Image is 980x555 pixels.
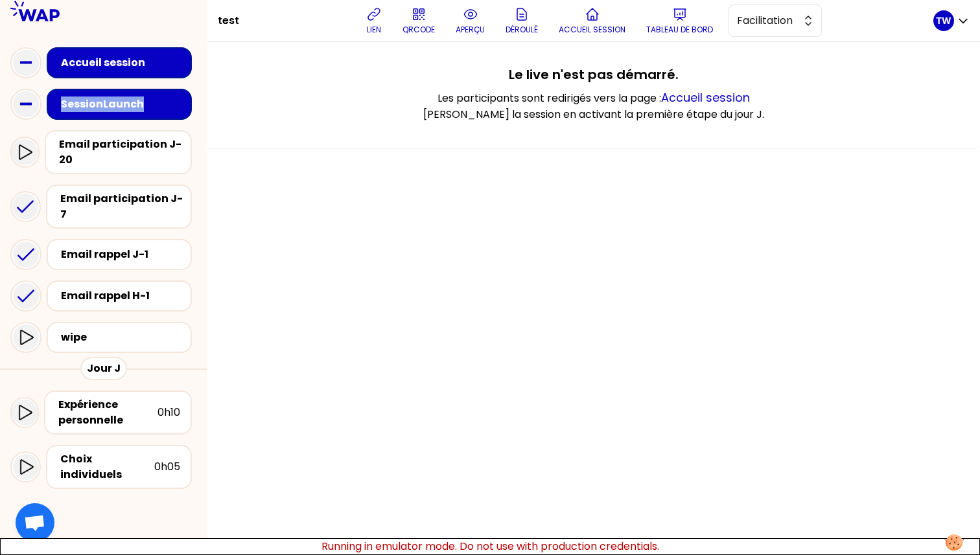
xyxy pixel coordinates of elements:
p: [PERSON_NAME] la session en activant la première étape du jour J. [423,107,764,122]
div: Email participation J-7 [60,191,185,222]
button: lien [361,1,387,40]
div: Email rappel H-1 [61,288,185,304]
h1: Le live n'est pas démarré. [509,65,679,84]
div: Jour J [80,357,127,380]
div: 0h10 [157,405,180,420]
button: aperçu [450,1,490,40]
div: wipe [61,330,185,345]
a: Accueil session [661,89,750,106]
a: Ouvrir le chat [16,503,54,542]
p: Accueil session [559,25,625,35]
p: lien [367,25,381,35]
p: Déroulé [506,25,538,35]
p: TW [936,14,951,27]
button: Tableau de bord [641,1,718,40]
div: Choix individuels [60,451,154,482]
p: Les participants sont redirigés vers la page : [437,89,750,107]
div: SessionLaunch [61,96,185,112]
button: QRCODE [397,1,440,40]
button: TW [933,10,970,31]
button: Accueil session [554,1,631,40]
div: Email participation J-20 [59,137,185,168]
button: Déroulé [500,1,543,40]
span: Facilitation [737,13,795,28]
div: Email rappel J-1 [61,247,185,262]
div: Expérience personnelle [58,397,157,428]
div: 0h05 [154,459,180,475]
div: Accueil session [61,55,185,71]
p: Tableau de bord [646,25,713,35]
button: Facilitation [729,5,822,37]
p: QRCODE [402,25,435,35]
p: aperçu [456,25,485,35]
